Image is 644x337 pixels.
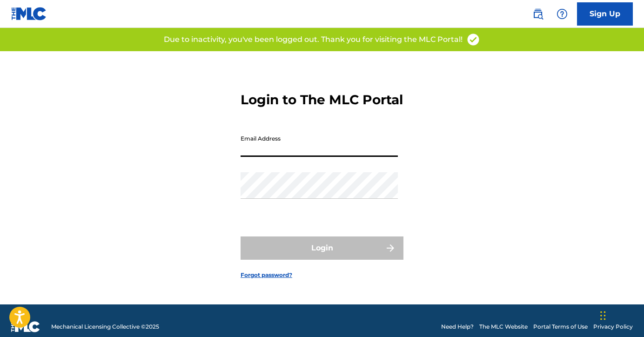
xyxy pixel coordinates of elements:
span: Mechanical Licensing Collective © 2025 [51,323,159,331]
p: Due to inactivity, you've been logged out. Thank you for visiting the MLC Portal! [164,34,463,45]
img: MLC Logo [11,7,47,20]
a: The MLC Website [479,323,528,331]
img: logo [11,321,40,332]
div: Help [553,5,571,23]
a: Public Search [529,5,547,23]
img: help [557,8,568,20]
iframe: Chat Widget [597,292,644,337]
img: search [532,8,543,20]
a: Sign Up [577,2,633,26]
a: Need Help? [441,323,474,331]
a: Privacy Policy [593,323,633,331]
a: Portal Terms of Use [533,323,588,331]
a: Forgot password? [241,271,292,279]
div: Drag [600,302,606,330]
img: access [466,33,480,47]
h3: Login to The MLC Portal [241,92,403,108]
